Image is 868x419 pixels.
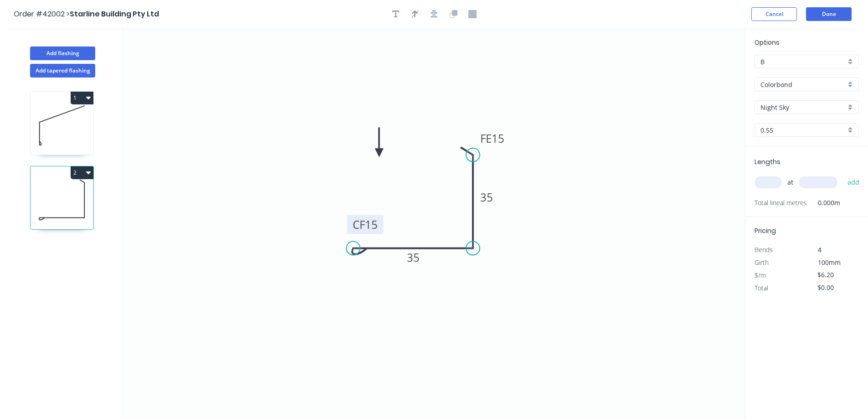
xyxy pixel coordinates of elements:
input: Colour [760,103,846,112]
button: Add tapered flashing [30,64,95,78]
tspan: 35 [480,190,493,205]
button: add [843,175,864,190]
tspan: CF [353,217,365,232]
button: 1 [71,92,93,104]
span: Total [755,284,768,292]
span: Bends [755,245,773,254]
span: 4 [818,245,822,254]
button: Done [806,7,852,21]
button: Cancel [751,7,797,21]
span: Total lineal metres [755,197,807,209]
button: 2 [71,166,93,179]
tspan: 15 [492,131,504,146]
span: Girth [755,258,769,267]
span: Order #42002 > [14,9,70,19]
button: Add flashing [30,47,95,60]
input: Material [760,80,846,89]
tspan: FE [480,131,492,146]
span: 0.000m [807,197,840,209]
span: $/m [755,271,766,279]
span: Starline Building Pty Ltd [70,9,159,19]
input: Price level [760,57,846,67]
span: Pricing [755,226,776,235]
tspan: 15 [365,217,378,232]
input: Thickness [760,125,846,135]
span: Lengths [755,157,781,166]
tspan: 35 [407,250,420,265]
svg: 0 [123,28,745,419]
span: Options [755,38,780,47]
span: at [787,176,793,189]
span: 100mm [818,258,841,267]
